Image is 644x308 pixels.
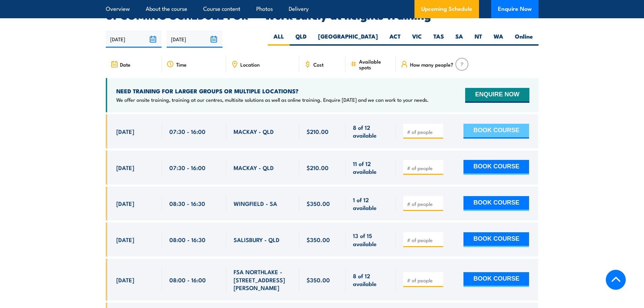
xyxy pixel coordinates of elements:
[463,124,529,139] button: BOOK COURSE
[307,276,330,284] span: $350.00
[353,272,388,288] span: 8 of 12 available
[169,164,206,171] span: 07:30 - 16:00
[407,237,441,243] input: # of people
[353,196,388,212] span: 1 of 12 available
[407,165,441,171] input: # of people
[176,62,187,67] span: Time
[106,30,162,48] input: From date
[116,127,134,135] span: [DATE]
[463,160,529,175] button: BOOK COURSE
[116,236,134,243] span: [DATE]
[463,196,529,211] button: BOOK COURSE
[169,127,206,135] span: 07:30 - 16:00
[169,199,205,207] span: 08:30 - 16:30
[290,32,312,46] label: QLD
[463,232,529,247] button: BOOK COURSE
[307,199,330,207] span: $350.00
[106,10,539,20] h2: UPCOMING SCHEDULE FOR - "Work safely at heights Training"
[116,164,134,171] span: [DATE]
[509,32,539,46] label: Online
[312,32,384,46] label: [GEOGRAPHIC_DATA]
[353,232,388,247] span: 13 of 15 available
[240,62,260,67] span: Location
[307,164,329,171] span: $210.00
[268,32,290,46] label: ALL
[407,277,441,284] input: # of people
[234,236,280,243] span: SALISBURY - QLD
[428,32,450,46] label: TAS
[169,276,206,284] span: 08:00 - 16:00
[407,128,441,135] input: # of people
[410,62,453,67] span: How many people?
[234,127,274,135] span: MACKAY - QLD
[313,62,324,67] span: Cost
[359,58,391,70] span: Available spots
[167,30,222,48] input: To date
[307,236,330,243] span: $350.00
[407,200,441,207] input: # of people
[406,32,428,46] label: VIC
[116,276,134,284] span: [DATE]
[116,96,429,103] p: We offer onsite training, training at our centres, multisite solutions as well as online training...
[116,199,134,207] span: [DATE]
[463,272,529,287] button: BOOK COURSE
[353,123,388,139] span: 8 of 12 available
[469,32,488,46] label: NT
[234,199,277,207] span: WINGFIELD - SA
[116,87,429,95] h4: NEED TRAINING FOR LARGER GROUPS OR MULTIPLE LOCATIONS?
[353,160,388,175] span: 11 of 12 available
[120,62,130,67] span: Date
[234,268,292,291] span: FSA NORTHLAKE - [STREET_ADDRESS][PERSON_NAME]
[450,32,469,46] label: SA
[169,236,206,243] span: 08:00 - 16:30
[384,32,406,46] label: ACT
[234,164,274,171] span: MACKAY - QLD
[307,127,329,135] span: $210.00
[465,88,529,103] button: ENQUIRE NOW
[488,32,509,46] label: WA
